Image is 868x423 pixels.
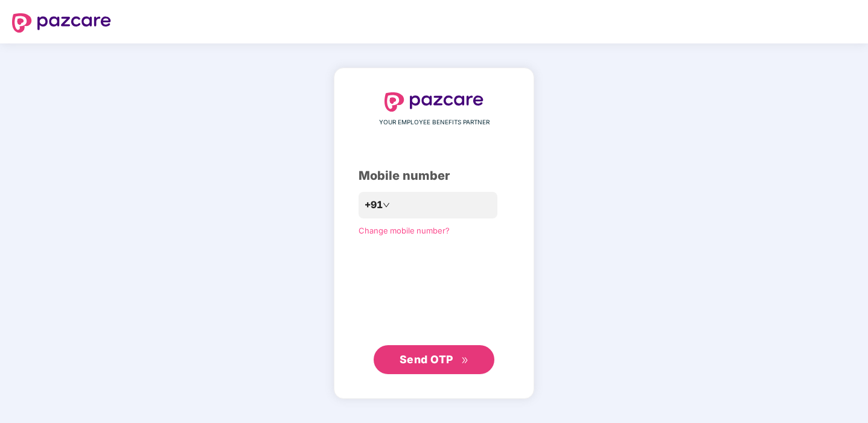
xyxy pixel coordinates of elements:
[383,202,390,209] span: down
[359,226,450,235] a: Change mobile number?
[374,345,494,374] button: Send OTPdouble-right
[12,13,111,33] img: logo
[365,197,383,212] span: +91
[379,118,490,127] span: YOUR EMPLOYEE BENEFITS PARTNER
[461,357,469,364] span: double-right
[359,167,509,185] div: Mobile number
[400,353,453,366] span: Send OTP
[385,92,483,112] img: logo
